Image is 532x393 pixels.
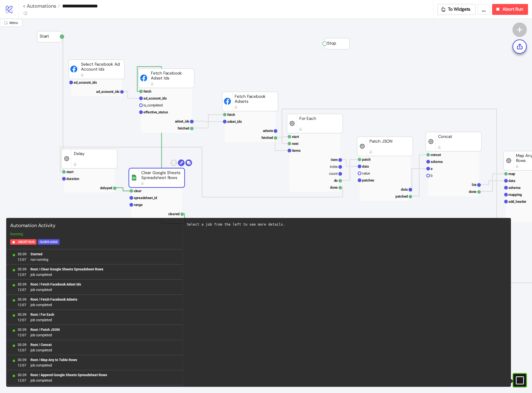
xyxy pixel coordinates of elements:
[18,272,27,277] span: 12:07
[18,257,27,262] span: 12:07
[431,167,433,171] text: a
[431,153,441,157] text: concat
[18,378,27,383] span: 12:07
[30,343,52,347] b: Root / Concat
[9,21,18,25] span: Menu
[8,220,181,232] div: Automation Activity
[30,267,103,271] b: Root / Clear Google Sheets Spreadsheet Rows
[508,186,521,190] text: schema
[134,203,143,207] text: range
[18,363,27,368] span: 12:07
[18,372,27,378] span: 30.09
[18,357,27,363] span: 30.09
[292,142,299,146] text: next
[30,257,48,262] span: run running
[437,4,476,15] button: To Widgets
[134,189,141,193] text: clear
[477,4,490,15] button: ...
[18,327,27,332] span: 30.09
[401,187,408,191] text: data
[362,164,369,168] text: data
[8,231,181,237] div: Running
[18,287,27,292] span: 12:07
[227,113,235,117] text: fetch
[30,328,60,332] b: Root / Patch JSON
[18,312,27,317] span: 30.09
[18,239,34,245] span: Abort Run
[18,266,27,272] span: 30.09
[30,313,54,316] b: Root / For Each
[329,172,338,176] text: count
[330,165,338,169] text: index
[4,21,7,25] span: radius-bottomright
[18,251,27,257] span: 30.09
[30,252,42,256] b: Started
[508,172,515,176] text: map
[263,129,273,133] text: adsets
[30,282,81,286] b: Root / Fetch Facebook Adset Ids
[431,174,433,178] text: b
[143,89,151,93] text: fetch
[74,80,97,84] text: ad_account_ids
[96,90,119,94] text: ad_account_ids
[143,103,163,107] text: is_completed
[38,239,59,245] button: Older Logs
[18,332,27,338] span: 12:07
[331,158,338,162] text: item
[10,239,36,245] button: Abort Run
[362,178,374,182] text: patches
[66,170,74,174] text: start
[292,149,301,153] text: items
[30,317,54,323] span: job completed
[23,3,60,8] a: < Automations
[134,196,157,200] text: spreadsheet_id
[30,358,77,362] b: Root / Map Any to Table Rows
[18,347,27,353] span: 12:07
[30,373,107,377] b: Root / Append Google Sheets Spreadsheet Rows
[30,347,52,353] span: job completed
[362,171,370,175] text: value
[40,239,57,245] div: Older Logs
[18,297,27,302] span: 30.09
[503,6,523,12] span: Abort Run
[143,96,167,100] text: ad_account_ids
[30,272,103,277] span: job completed
[143,110,168,114] text: effective_status
[30,378,107,383] span: job completed
[508,200,526,204] text: add_header
[30,302,77,308] span: job completed
[508,193,522,197] text: mapping
[292,135,299,139] text: start
[472,183,476,187] text: list
[30,287,81,292] span: job completed
[30,297,77,301] b: Root / Fetch Facebook Adsets
[187,222,507,227] div: Select a job from the left to see more details.
[30,363,77,368] span: job completed
[30,332,60,338] span: job completed
[18,342,27,347] span: 30.09
[227,120,242,124] text: adset_ids
[18,282,27,287] span: 30.09
[431,160,443,164] text: schema
[18,302,27,308] span: 12:07
[448,6,471,12] span: To Widgets
[175,119,190,123] text: adset_ids
[18,317,27,323] span: 12:07
[66,177,79,181] text: duration
[362,157,371,161] text: patch
[492,4,528,15] button: Abort Run
[508,179,515,183] text: data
